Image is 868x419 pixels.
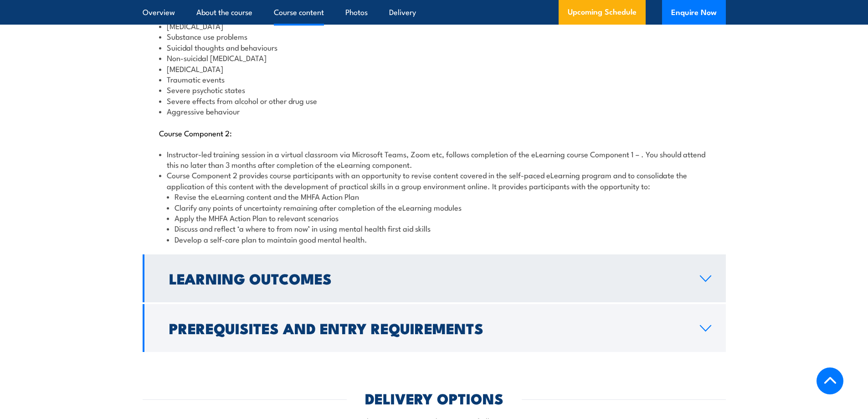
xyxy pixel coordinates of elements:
[365,392,503,404] h2: DELIVERY OPTIONS
[159,21,709,31] li: [MEDICAL_DATA]
[143,254,726,302] a: Learning Outcomes
[159,128,709,137] p: Course Component 2:
[159,106,709,116] li: Aggressive behaviour
[159,149,709,170] li: Instructor-led training session in a virtual classroom via Microsoft Teams, Zoom etc, follows com...
[159,95,709,106] li: Severe effects from alcohol or other drug use
[159,42,709,52] li: Suicidal thoughts and behaviours
[167,191,709,202] li: Revise the eLearning content and the MHFA Action Plan
[159,170,709,244] li: Course Component 2 provides course participants with an opportunity to revise content covered in ...
[169,272,685,285] h2: Learning Outcomes
[169,321,685,334] h2: Prerequisites and Entry Requirements
[159,84,709,95] li: Severe psychotic states
[167,212,709,223] li: Apply the MHFA Action Plan to relevant scenarios
[167,202,709,212] li: Clarify any points of uncertainty remaining after completion of the eLearning modules
[143,304,726,352] a: Prerequisites and Entry Requirements
[167,234,709,244] li: Develop a self-care plan to maintain good mental health.
[159,74,709,84] li: Traumatic events
[167,223,709,233] li: Discuss and reflect ‘a where to from now’ in using mental health first aid skills
[159,63,709,74] li: [MEDICAL_DATA]
[159,31,709,41] li: Substance use problems
[159,52,709,63] li: Non-suicidal [MEDICAL_DATA]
